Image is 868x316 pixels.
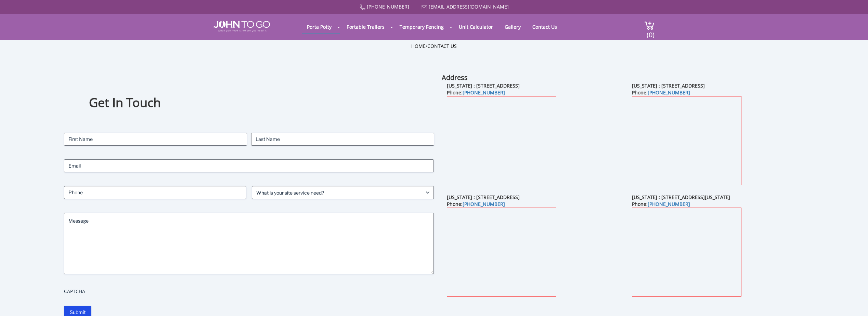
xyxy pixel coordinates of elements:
a: [EMAIL_ADDRESS][DOMAIN_NAME] [429,3,509,10]
a: Home [411,43,426,49]
a: [PHONE_NUMBER] [463,201,505,207]
input: Email [64,159,434,172]
a: Unit Calculator [454,20,498,34]
button: Live Chat [841,289,868,316]
input: Phone [64,186,246,199]
label: CAPTCHA [64,288,434,295]
img: Call [360,4,365,10]
a: [PHONE_NUMBER] [648,201,690,207]
h1: Get In Touch [89,94,409,111]
span: (0) [646,25,655,39]
a: Porta Potty [302,20,337,34]
a: Contact Us [427,43,457,49]
b: Phone: [447,201,505,207]
b: Phone: [447,89,505,96]
b: Phone: [632,201,690,207]
img: Mail [421,5,427,10]
b: [US_STATE] : [STREET_ADDRESS] [447,82,520,89]
a: [PHONE_NUMBER] [648,89,690,96]
img: JOHN to go [213,21,270,32]
input: Last Name [251,133,434,146]
ul: / [411,43,457,50]
b: [US_STATE] : [STREET_ADDRESS] [632,82,705,89]
input: First Name [64,133,247,146]
a: [PHONE_NUMBER] [367,3,409,10]
b: Phone: [632,89,690,96]
b: [US_STATE] : [STREET_ADDRESS] [447,194,520,200]
b: Address [442,73,468,82]
b: [US_STATE] : [STREET_ADDRESS][US_STATE] [632,194,730,200]
a: [PHONE_NUMBER] [463,89,505,96]
img: cart a [644,21,655,30]
a: Gallery [500,20,526,34]
a: Contact Us [527,20,562,34]
a: Temporary Fencing [394,20,449,34]
a: Portable Trailers [341,20,390,34]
